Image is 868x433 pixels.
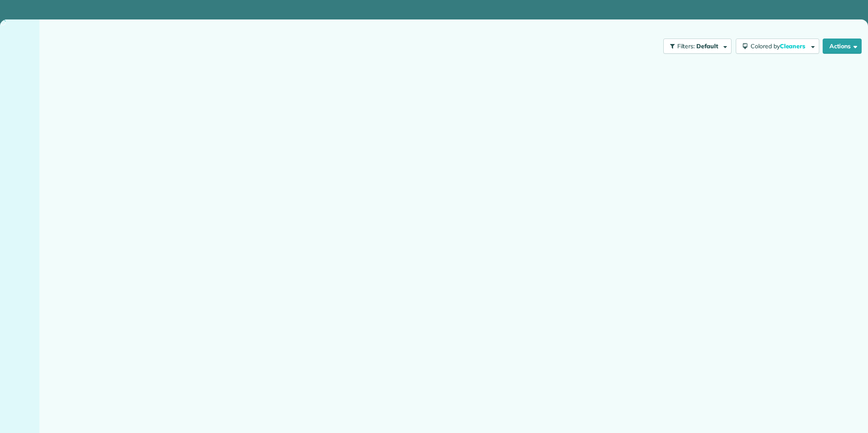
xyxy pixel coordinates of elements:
[751,42,808,50] span: Colored by
[677,42,695,50] span: Filters:
[696,42,719,50] span: Default
[823,39,862,54] button: Actions
[736,39,819,54] button: Colored byCleaners
[663,39,732,54] button: Filters: Default
[659,39,732,54] a: Filters: Default
[780,42,807,50] span: Cleaners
